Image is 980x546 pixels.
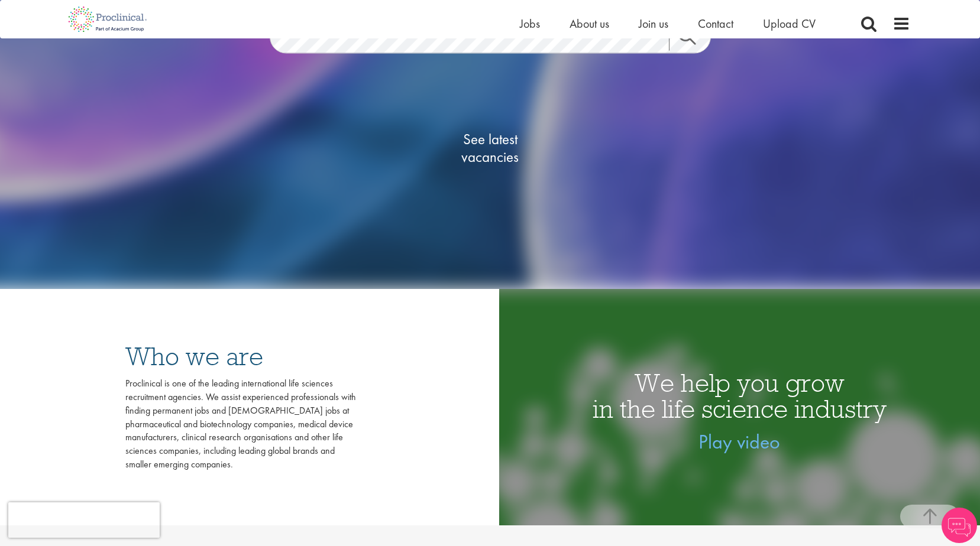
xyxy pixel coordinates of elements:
[125,377,356,472] div: Proclinical is one of the leading international life sciences recruitment agencies. We assist exp...
[763,16,816,31] a: Upload CV
[8,502,160,538] iframe: reCAPTCHA
[698,16,733,31] a: Contact
[669,27,720,51] a: Job search submit button
[570,16,609,31] a: About us
[125,343,356,369] h3: Who we are
[431,83,549,213] a: See latestvacancies
[520,16,540,31] a: Jobs
[698,429,780,454] a: Play video
[942,508,977,543] img: Chatbot
[639,16,668,31] a: Join us
[431,131,549,166] span: See latest vacancies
